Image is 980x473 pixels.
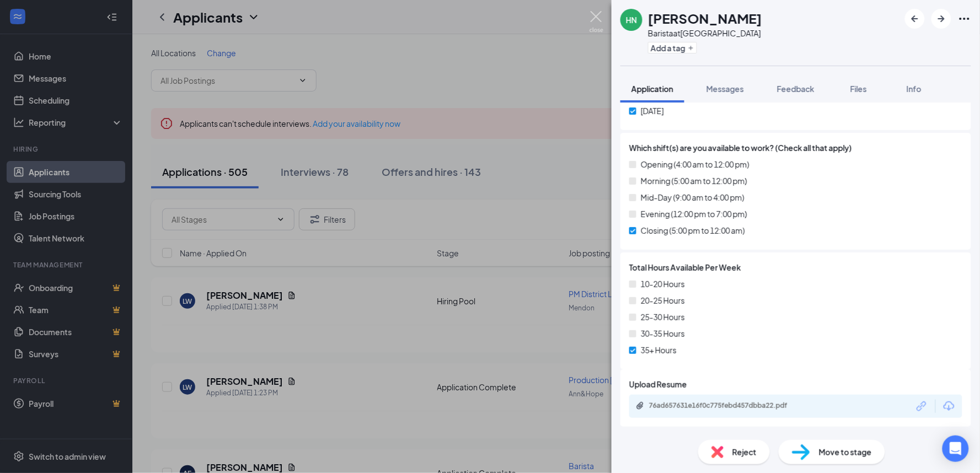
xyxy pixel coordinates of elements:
[641,278,685,290] span: 10-20 Hours
[641,208,747,220] span: Evening (12:00 pm to 7:00 pm)
[641,294,685,307] span: 20-25 Hours
[629,378,687,390] span: Upload Resume
[636,401,645,410] svg: Paperclip
[958,12,971,25] svg: Ellipses
[629,142,852,154] span: Which shift(s) are you available to work? (Check all that apply)
[908,12,922,25] svg: ArrowLeftNew
[850,84,867,94] span: Files
[732,446,757,458] span: Reject
[942,436,969,462] div: Open Intercom Messenger
[641,344,677,356] span: 35+ Hours
[631,84,673,94] span: Application
[905,9,925,29] button: ArrowLeftNew
[935,12,948,25] svg: ArrowRight
[641,105,664,117] span: [DATE]
[915,399,929,413] svg: Link
[636,401,815,412] a: Paperclip76ad657631e16f0c775febd457dbba22.pdf
[777,84,815,94] span: Feedback
[648,28,762,39] div: Barista at [GEOGRAPHIC_DATA]
[641,191,745,203] span: Mid-Day (9:00 am to 4:00 pm)
[942,400,956,413] svg: Download
[688,45,694,51] svg: Plus
[706,84,744,94] span: Messages
[641,224,745,237] span: Closing (5:00 pm to 12:00 am)
[648,9,762,28] h1: [PERSON_NAME]
[641,175,747,187] span: Morning (5:00 am to 12:00 pm)
[648,42,697,53] button: PlusAdd a tag
[641,327,685,340] span: 30-35 Hours
[931,9,951,29] button: ArrowRight
[641,311,685,323] span: 25-30 Hours
[649,401,804,410] div: 76ad657631e16f0c775febd457dbba22.pdf
[629,261,741,273] span: Total Hours Available Per Week
[819,446,872,458] span: Move to stage
[626,14,637,25] div: HN
[641,158,749,170] span: Opening (4:00 am to 12:00 pm)
[907,84,922,94] span: Info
